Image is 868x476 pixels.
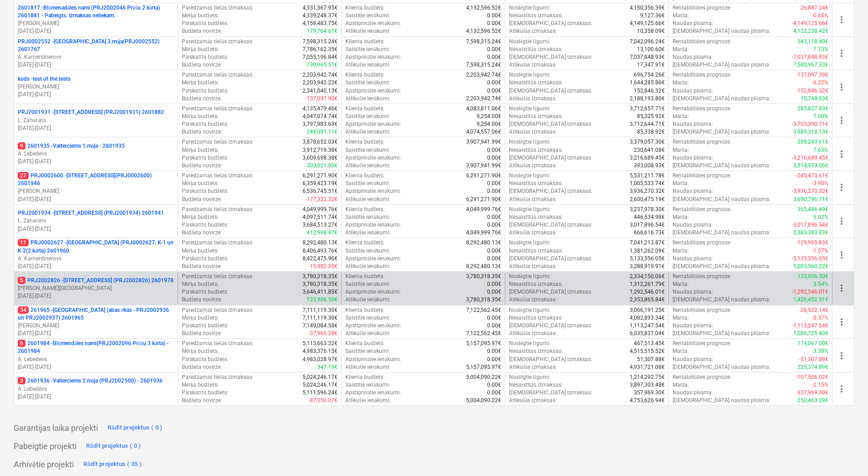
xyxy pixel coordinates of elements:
span: more_vert [836,350,847,361]
p: 543,118.40€ [797,38,828,46]
p: -137,097.90€ [305,95,338,103]
span: more_vert [836,149,847,160]
p: 3,797,983.63€ [303,120,338,128]
p: Nesaistītās izmaksas : [509,46,563,53]
p: Atlikušās izmaksas : [509,61,557,69]
p: Mērķa budžets : [182,12,219,20]
p: Klienta budžets : [345,172,385,180]
p: Saistītie ienākumi : [345,113,390,120]
span: more_vert [836,383,847,394]
p: Nesaistītās izmaksas : [509,79,563,87]
p: Naudas plūsma : [673,187,713,195]
p: [DEMOGRAPHIC_DATA] izmaksas : [509,221,592,229]
p: Atlikušās izmaksas : [509,196,557,203]
p: [PERSON_NAME] [18,83,174,91]
p: 3,907,941.99€ [466,138,501,146]
p: Saistītie ienākumi : [345,213,390,221]
p: Mērķa budžets : [182,46,219,53]
p: Noslēgtie līgumi : [509,172,550,180]
p: Budžeta novirze : [182,61,222,69]
p: [DATE] - [DATE] [18,27,174,35]
span: 34 [18,306,29,314]
p: 4,331,367.95€ [303,4,338,12]
p: [DEMOGRAPHIC_DATA] naudas plūsma : [673,27,770,35]
p: Marža : [673,46,689,53]
p: Noslēgtie līgumi : [509,4,550,12]
p: -6.22% [812,79,828,87]
p: 2601936 - Valterciems 2.māja (PRJ2002500) - 2601936 [18,377,163,385]
p: -137,097.39€ [796,71,828,79]
span: more_vert [836,14,847,25]
p: -152,846.32€ [796,87,828,95]
p: Paredzamās tiešās izmaksas : [182,71,253,79]
p: 85,338.92€ [637,128,665,136]
p: Klienta budžets : [345,105,385,113]
p: [DATE] - [DATE] [18,158,174,166]
p: 4,047,074.74€ [303,113,338,120]
p: [PERSON_NAME] [18,187,174,195]
p: 7,598,315.24€ [466,61,501,69]
p: 7,786,162.35€ [303,46,338,53]
span: 5 [18,277,26,284]
p: Naudas plūsma : [673,154,713,162]
p: -4,149,125.66€ [792,20,828,27]
p: Atlikušie ienākumi : [345,95,390,103]
p: kods - test of the tests [18,75,71,83]
p: Paredzamās tiešās izmaksas : [182,206,253,213]
p: 3,609,698.38€ [303,154,338,162]
p: 2,341,040.13€ [303,87,338,95]
p: 4,132,596.52€ [466,4,501,12]
span: more_vert [836,249,847,260]
p: 298,243.61€ [797,138,828,146]
p: 6,536,745.51€ [303,187,338,195]
p: [DATE] - [DATE] [18,196,174,203]
div: 92601935 -Valterciems 1.māja - 2601935A. Lebedevs[DATE]-[DATE] [18,142,174,166]
p: [DATE] - [DATE] [18,292,174,300]
p: 6,291,271.90€ [466,172,501,180]
div: 5PRJ2002826 -[STREET_ADDRESS] (PRJ2002826) 2601978[PERSON_NAME][GEOGRAPHIC_DATA][DATE]-[DATE] [18,277,174,300]
p: Apstiprinātie ienākumi : [345,87,401,95]
p: 2,203,942.74€ [466,71,501,79]
p: 446,534.98€ [634,213,665,221]
p: Atlikušie ienākumi : [345,61,390,69]
p: 9,254.00€ [477,120,501,128]
p: Budžeta novirze : [182,27,222,35]
p: 9,254.00€ [477,113,501,120]
p: 0.00€ [487,12,501,20]
p: Atlikušie ienākumi : [345,229,390,237]
p: Pārskatīts budžets : [182,154,228,162]
p: Pārskatīts budžets : [182,187,228,195]
p: Atlikušās izmaksas : [509,27,557,35]
p: -245,473.61€ [796,172,828,180]
p: Paredzamās tiešās izmaksas : [182,138,253,146]
div: Rādīt projektus ( 0 ) [86,441,141,451]
p: [DATE] - [DATE] [18,263,174,270]
p: 1,005,533.74€ [630,180,665,187]
p: 7.63% [813,146,828,154]
p: 9.02% [813,213,828,221]
div: PRJ2001931 -[STREET_ADDRESS] (PRJ2001931) 2601882L. Zaharāns[DATE]-[DATE] [18,109,174,132]
p: Pārskatīts budžets : [182,53,228,61]
p: 4,049,999.76€ [466,229,501,237]
p: Paredzamās tiešās izmaksas : [182,172,253,180]
p: 2,188,193.80€ [630,95,665,103]
p: Atlikušie ienākumi : [345,196,390,203]
p: 8,292,480.13€ [303,239,338,247]
p: Naudas plūsma : [673,221,713,229]
p: 7,037,848.93€ [630,53,665,61]
span: more_vert [836,283,847,294]
div: Rādīt projektus ( 35 ) [83,459,142,470]
p: Atlikušās izmaksas : [509,229,557,237]
p: 7.00% [813,113,828,120]
span: 9 [18,142,26,150]
p: Atlikušās izmaksas : [509,128,557,136]
p: [DEMOGRAPHIC_DATA] naudas plūsma : [673,229,770,237]
p: 6,359,423.19€ [303,180,338,187]
p: -3,017,896.54€ [792,221,828,229]
p: Atlikušie ienākumi : [345,128,390,136]
p: Mērķa budžets : [182,213,219,221]
p: 4,135,479.46€ [303,105,338,113]
p: Rentabilitātes prognoze : [673,38,731,46]
p: 0.00€ [487,213,501,221]
p: Nesaistītās izmaksas : [509,146,563,154]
